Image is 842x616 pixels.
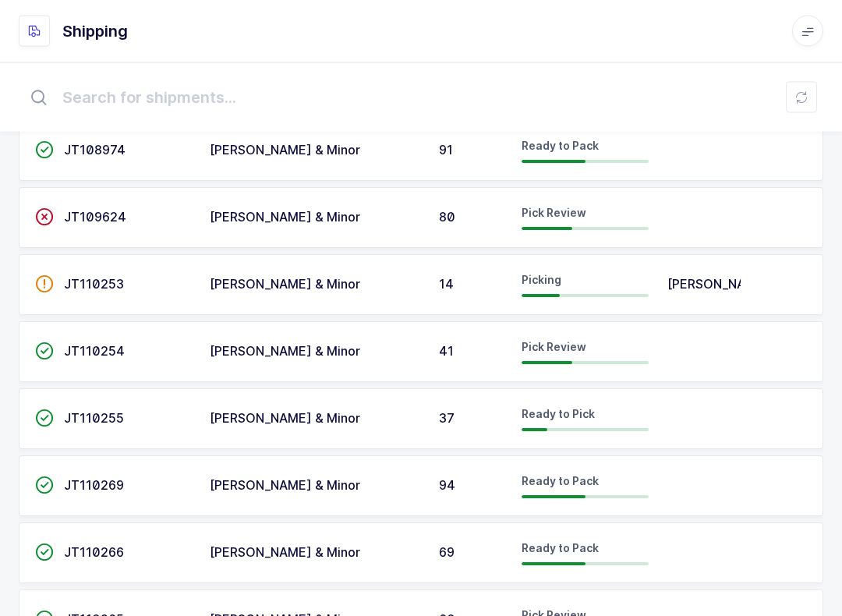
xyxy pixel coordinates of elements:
[522,207,586,220] span: Pick Review
[439,545,455,561] span: 69
[439,344,454,359] span: 41
[210,545,360,561] span: [PERSON_NAME] & Minor
[522,542,599,555] span: Ready to Pack
[522,274,561,287] span: Picking
[62,19,128,44] h1: Shipping
[64,344,125,359] span: JT110254
[439,143,453,158] span: 91
[35,277,54,292] span: 
[64,210,126,225] span: JT109624
[64,411,124,427] span: JT110255
[210,143,360,158] span: [PERSON_NAME] & Minor
[35,143,54,158] span: 
[64,277,124,292] span: JT110253
[35,210,54,225] span: 
[64,143,126,158] span: JT108974
[522,408,595,421] span: Ready to Pick
[64,478,124,494] span: JT110269
[439,411,455,427] span: 37
[210,478,360,494] span: [PERSON_NAME] & Minor
[64,545,124,561] span: JT110266
[35,545,54,561] span: 
[35,478,54,494] span: 
[35,411,54,427] span: 
[210,411,360,427] span: [PERSON_NAME] & Minor
[439,277,454,292] span: 14
[667,277,769,292] span: [PERSON_NAME]
[19,73,823,122] input: Search for shipments...
[210,210,360,225] span: [PERSON_NAME] & Minor
[439,210,455,225] span: 80
[210,344,360,359] span: [PERSON_NAME] & Minor
[522,341,586,354] span: Pick Review
[522,140,599,153] span: Ready to Pack
[210,277,360,292] span: [PERSON_NAME] & Minor
[439,478,455,494] span: 94
[522,475,599,488] span: Ready to Pack
[35,344,54,359] span: 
